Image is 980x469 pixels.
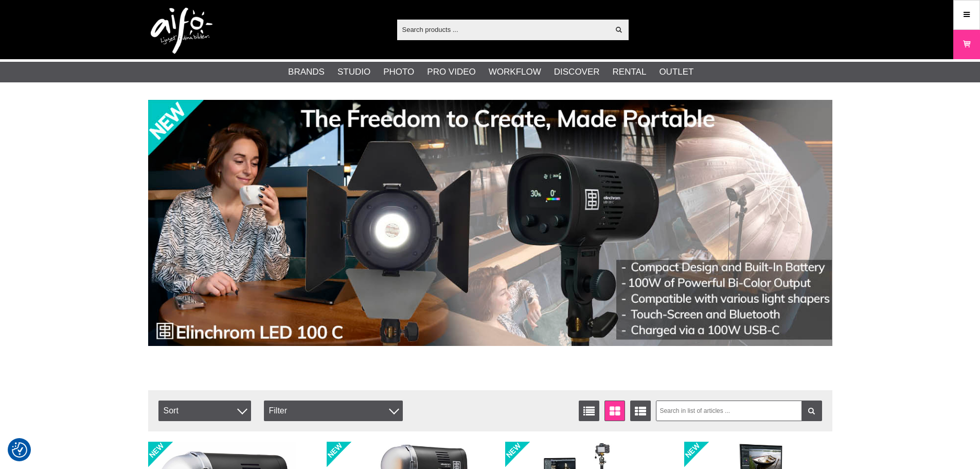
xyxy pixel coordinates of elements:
[427,65,475,79] a: Pro Video
[151,8,212,54] img: logo.png
[630,401,651,421] a: Extended list
[489,65,541,79] a: Workflow
[613,65,647,79] a: Rental
[604,401,625,421] a: Window
[554,65,600,79] a: Discover
[656,401,822,421] input: Search in list of articles ...
[158,401,251,421] span: Sort
[397,22,610,37] input: Search products ...
[579,401,599,421] a: List
[383,65,414,79] a: Photo
[659,65,693,79] a: Outlet
[337,65,370,79] a: Studio
[12,441,27,459] button: Consent Preferences
[288,65,325,79] a: Brands
[801,401,822,421] a: Filter
[12,442,27,458] img: Revisit consent button
[148,100,832,346] img: Ad:002 banner-elin-led100c11390x.jpg
[264,401,403,421] div: Filter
